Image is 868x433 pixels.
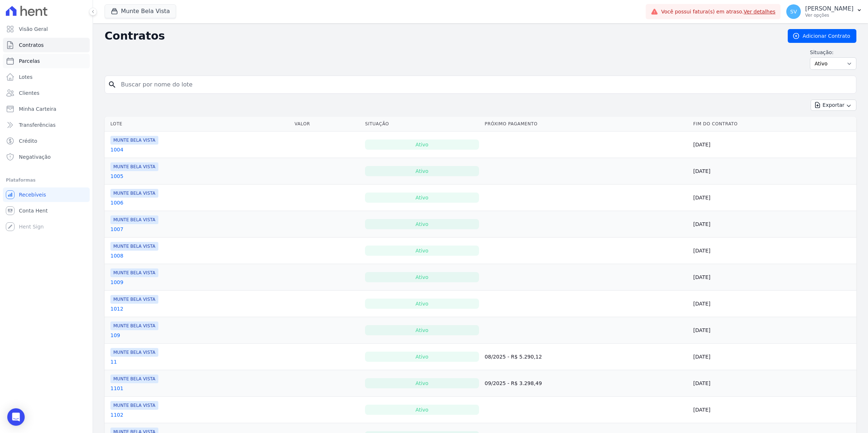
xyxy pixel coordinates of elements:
[3,150,90,164] a: Negativação
[690,344,856,370] td: [DATE]
[810,49,856,56] label: Situação:
[365,166,479,176] div: Ativo
[3,134,90,148] a: Crédito
[811,100,856,111] button: Exportar
[3,203,90,218] a: Conta Hent
[19,89,39,97] span: Clientes
[117,77,853,92] input: Buscar por nome do lote
[690,185,856,211] td: [DATE]
[790,9,797,14] span: SV
[365,246,479,256] div: Ativo
[365,219,479,229] div: Ativo
[690,238,856,264] td: [DATE]
[19,121,56,129] span: Transferências
[365,325,479,335] div: Ativo
[19,207,48,214] span: Conta Hent
[105,29,776,43] h2: Contratos
[690,370,856,397] td: [DATE]
[110,226,123,233] a: 1007
[110,348,158,357] span: MUNTE BELA VISTA
[690,264,856,291] td: [DATE]
[110,268,158,277] span: MUNTE BELA VISTA
[292,117,362,131] th: Valor
[3,38,90,52] a: Contratos
[3,102,90,116] a: Minha Carteira
[788,29,856,43] a: Adicionar Contrato
[485,354,542,360] a: 08/2025 - R$ 5.290,12
[110,279,123,286] a: 1009
[110,136,158,145] span: MUNTE BELA VISTA
[690,158,856,185] td: [DATE]
[110,321,158,330] span: MUNTE BELA VISTA
[365,378,479,388] div: Ativo
[110,199,123,206] a: 1006
[362,117,482,131] th: Situação
[105,4,176,18] button: Munte Bela Vista
[365,272,479,282] div: Ativo
[690,317,856,344] td: [DATE]
[19,191,46,198] span: Recebíveis
[110,332,120,339] a: 109
[110,252,123,259] a: 1008
[110,358,117,365] a: 11
[365,139,479,150] div: Ativo
[110,215,158,224] span: MUNTE BELA VISTA
[661,8,775,16] span: Você possui fatura(s) em atraso.
[110,375,158,383] span: MUNTE BELA VISTA
[110,146,123,153] a: 1004
[365,299,479,309] div: Ativo
[690,397,856,423] td: [DATE]
[110,305,123,312] a: 1012
[365,193,479,203] div: Ativo
[805,5,853,12] p: [PERSON_NAME]
[110,242,158,251] span: MUNTE BELA VISTA
[3,86,90,100] a: Clientes
[690,131,856,158] td: [DATE]
[19,73,33,81] span: Lotes
[110,189,158,198] span: MUNTE BELA VISTA
[110,401,158,410] span: MUNTE BELA VISTA
[805,12,853,18] p: Ver opções
[7,408,25,426] div: Open Intercom Messenger
[110,411,123,418] a: 1102
[19,105,56,113] span: Minha Carteira
[365,352,479,362] div: Ativo
[485,380,542,386] a: 09/2025 - R$ 3.298,49
[3,70,90,84] a: Lotes
[690,211,856,238] td: [DATE]
[3,22,90,36] a: Visão Geral
[108,80,117,89] i: search
[482,117,690,131] th: Próximo Pagamento
[6,176,87,185] div: Plataformas
[105,117,292,131] th: Lote
[3,54,90,68] a: Parcelas
[19,153,51,161] span: Negativação
[19,41,44,49] span: Contratos
[744,9,776,15] a: Ver detalhes
[690,291,856,317] td: [DATE]
[19,137,37,145] span: Crédito
[3,118,90,132] a: Transferências
[780,1,868,22] button: SV [PERSON_NAME] Ver opções
[110,385,123,392] a: 1101
[110,295,158,304] span: MUNTE BELA VISTA
[19,25,48,33] span: Visão Geral
[110,173,123,180] a: 1005
[110,162,158,171] span: MUNTE BELA VISTA
[365,405,479,415] div: Ativo
[3,187,90,202] a: Recebíveis
[19,57,40,65] span: Parcelas
[690,117,856,131] th: Fim do Contrato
